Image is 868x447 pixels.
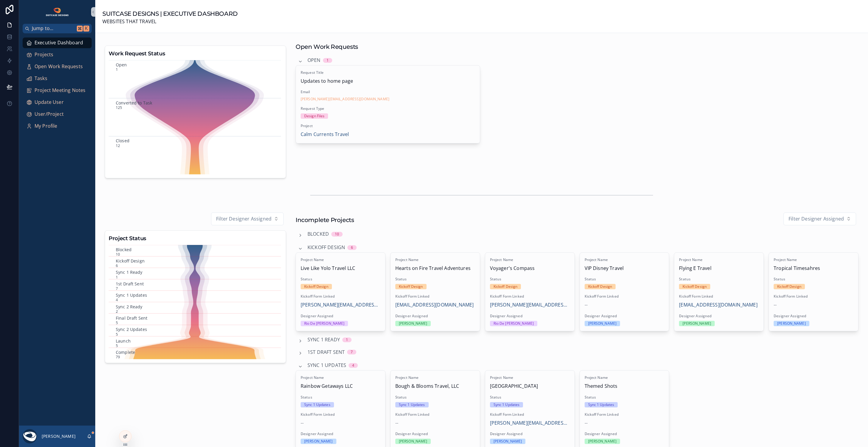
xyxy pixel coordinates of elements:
[42,433,76,439] p: [PERSON_NAME]
[23,73,92,84] a: Tasks
[585,382,664,390] span: Themed Shots
[116,343,118,348] text: 5
[307,244,345,251] span: Kickoff Design
[301,432,380,436] span: Designer Assigned
[301,90,475,94] span: Email
[585,314,664,318] span: Designer Assigned
[116,349,135,355] text: Complete
[769,252,858,331] a: Project NameTropical TimesahresStatusKickoff DesignKickoff Form Linked--Designer Assigned[PERSON_...
[395,265,475,272] span: Hearts on Fire Travel Adventures
[395,257,475,262] span: Project Name
[116,263,118,268] text: 6
[301,419,304,427] span: --
[588,284,612,289] div: Kickoff Design
[490,395,570,400] span: Status
[296,65,480,143] a: Request TitleUpdates to home pageEmail[PERSON_NAME][EMAIL_ADDRESS][DOMAIN_NAME]Request TypeDesign...
[395,314,475,318] span: Designer Assigned
[774,314,853,318] span: Designer Assigned
[399,402,425,407] div: Sync 1 Updates
[304,321,344,326] div: Rio De [PERSON_NAME]
[777,284,801,289] div: Kickoff Design
[304,402,330,407] div: Sync 1 Updates
[35,99,64,106] span: Update User
[301,375,380,380] span: Project Name
[774,301,777,309] span: --
[116,315,147,321] text: Final Draft Sent
[580,252,669,331] a: Project NameVIP Disney TravelStatusKickoff DesignKickoff Form Linked--Designer Assigned[PERSON_NAME]
[296,43,358,51] h1: Open Work Requests
[23,85,92,96] a: Project Meeting Notes
[683,284,707,289] div: Kickoff Design
[109,49,282,58] h3: Work Request Status
[102,10,238,18] h1: SUITCASE DESIGNS | EXECUTIVE DASHBOARD
[116,105,122,110] text: 125
[116,281,144,287] text: 1st Draft Sent
[585,395,664,400] span: Status
[116,138,129,143] text: Closed
[23,24,92,33] button: Jump to...K
[35,87,85,94] span: Project Meeting Notes
[301,301,380,309] span: [PERSON_NAME][EMAIL_ADDRESS][DOMAIN_NAME]
[301,131,349,138] a: Calm Currents Travel
[774,294,853,299] span: Kickoff Form Linked
[301,277,380,282] span: Status
[116,252,120,257] text: 10
[301,77,475,85] span: Updates to home page
[683,321,711,326] div: [PERSON_NAME]
[490,257,570,262] span: Project Name
[399,284,423,289] div: Kickoff Design
[35,63,83,71] span: Open Work Requests
[116,286,118,291] text: 7
[490,432,570,436] span: Designer Assigned
[490,294,570,299] span: Kickoff Form Linked
[84,26,89,31] span: K
[395,412,475,417] span: Kickoff Form Linked
[679,301,757,309] a: [EMAIL_ADDRESS][DOMAIN_NAME]
[116,247,132,252] text: Blocked
[588,439,617,444] div: [PERSON_NAME]
[23,49,92,60] a: Projects
[19,33,95,139] div: scrollable content
[304,113,324,119] div: Design Files
[494,439,522,444] div: [PERSON_NAME]
[116,275,118,280] text: 1
[116,321,118,326] text: 5
[301,70,475,75] span: Request Title
[490,375,570,380] span: Project Name
[485,252,575,331] a: Project NameVoyager's CompassStatusKickoff DesignKickoff Form Linked[PERSON_NAME][EMAIL_ADDRESS][...
[35,122,57,130] span: My Profile
[679,277,759,282] span: Status
[116,67,118,72] text: 1
[301,412,380,417] span: Kickoff Form Linked
[216,215,271,223] span: Filter Designer Assigned
[116,270,143,275] text: Sync 1 Ready
[211,212,284,226] button: Select Button
[301,257,380,262] span: Project Name
[35,39,83,47] span: Executive Dashboard
[679,265,759,272] span: Flying E Travel
[585,257,664,262] span: Project Name
[494,284,518,289] div: Kickoff Design
[304,284,328,289] div: Kickoff Design
[774,257,853,262] span: Project Name
[35,51,53,59] span: Projects
[301,106,475,111] span: Request Type
[588,402,614,407] div: Sync 1 Updates
[395,375,475,380] span: Project Name
[301,395,380,400] span: Status
[116,62,127,67] text: Open
[307,57,321,64] span: Open
[116,100,152,105] text: Converted to Task
[301,294,380,299] span: Kickoff Form Linked
[490,382,570,390] span: [GEOGRAPHIC_DATA]
[45,7,69,17] img: App logo
[301,314,380,318] span: Designer Assigned
[116,258,145,264] text: Kickoff Design
[679,257,759,262] span: Project Name
[35,110,64,118] span: User/Project
[777,321,806,326] div: [PERSON_NAME]
[490,265,570,272] span: Voyager's Compass
[116,327,147,332] text: Sync 2 Updates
